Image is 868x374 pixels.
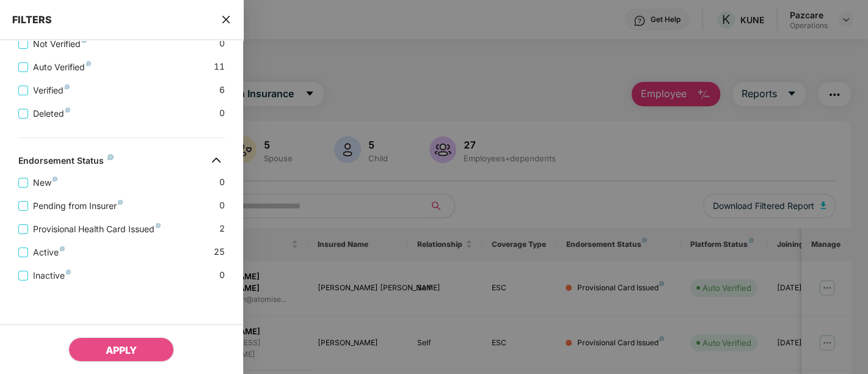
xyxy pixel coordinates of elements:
[118,200,123,205] img: svg+xml;base64,PHN2ZyB4bWxucz0iaHR0cDovL3d3dy53My5vcmcvMjAwMC9zdmciIHdpZHRoPSI4IiBoZWlnaHQ9IjgiIH...
[86,61,91,66] img: svg+xml;base64,PHN2ZyB4bWxucz0iaHR0cDovL3d3dy53My5vcmcvMjAwMC9zdmciIHdpZHRoPSI4IiBoZWlnaHQ9IjgiIH...
[206,150,226,170] img: svg+xml;base64,PHN2ZyB4bWxucz0iaHR0cDovL3d3dy53My5vcmcvMjAwMC9zdmciIHdpZHRoPSIzMiIgaGVpZ2h0PSIzMi...
[28,61,96,74] span: Auto Verified
[28,107,75,120] span: Deleted
[108,154,114,160] img: svg+xml;base64,PHN2ZyB4bWxucz0iaHR0cDovL3d3dy53My5vcmcvMjAwMC9zdmciIHdpZHRoPSI4IiBoZWlnaHQ9IjgiIH...
[60,246,65,251] img: svg+xml;base64,PHN2ZyB4bWxucz0iaHR0cDovL3d3dy53My5vcmcvMjAwMC9zdmciIHdpZHRoPSI4IiBoZWlnaHQ9IjgiIH...
[66,269,71,274] img: svg+xml;base64,PHN2ZyB4bWxucz0iaHR0cDovL3d3dy53My5vcmcvMjAwMC9zdmciIHdpZHRoPSI4IiBoZWlnaHQ9IjgiIH...
[219,175,225,189] span: 0
[221,13,231,26] span: close
[219,83,225,97] span: 6
[65,84,70,89] img: svg+xml;base64,PHN2ZyB4bWxucz0iaHR0cDovL3d3dy53My5vcmcvMjAwMC9zdmciIHdpZHRoPSI4IiBoZWlnaHQ9IjgiIH...
[53,177,57,182] img: svg+xml;base64,PHN2ZyB4bWxucz0iaHR0cDovL3d3dy53My5vcmcvMjAwMC9zdmciIHdpZHRoPSI4IiBoZWlnaHQ9IjgiIH...
[214,245,225,259] span: 25
[68,337,174,362] button: APPLY
[219,106,225,120] span: 0
[28,199,128,213] span: Pending from Insurer
[156,223,161,228] img: svg+xml;base64,PHN2ZyB4bWxucz0iaHR0cDovL3d3dy53My5vcmcvMjAwMC9zdmciIHdpZHRoPSI4IiBoZWlnaHQ9IjgiIH...
[219,268,225,282] span: 0
[28,222,166,236] span: Provisional Health Card Issued
[28,176,62,189] span: New
[219,199,225,213] span: 0
[12,13,52,26] span: FILTERS
[28,246,70,259] span: Active
[106,344,137,356] span: APPLY
[28,269,76,282] span: Inactive
[28,84,75,97] span: Verified
[18,155,114,170] div: Endorsement Status
[219,37,225,51] span: 0
[219,222,225,236] span: 2
[65,108,70,112] img: svg+xml;base64,PHN2ZyB4bWxucz0iaHR0cDovL3d3dy53My5vcmcvMjAwMC9zdmciIHdpZHRoPSI4IiBoZWlnaHQ9IjgiIH...
[214,60,225,74] span: 11
[28,37,92,51] span: Not Verified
